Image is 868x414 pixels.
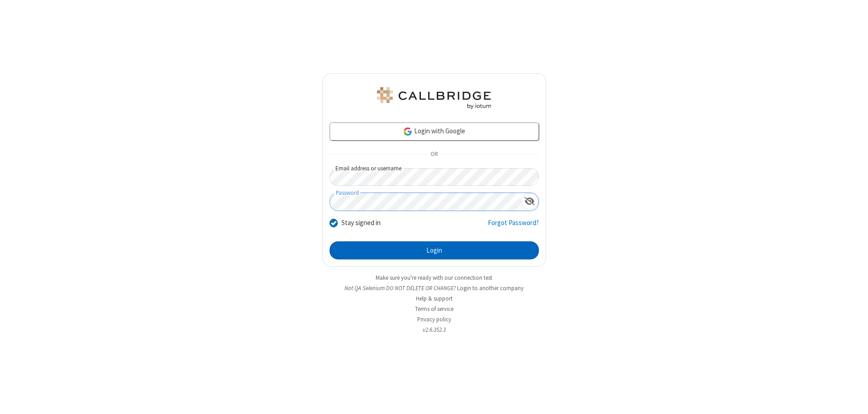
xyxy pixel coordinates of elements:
a: Login with Google [330,122,539,141]
li: Not QA Selenium DO NOT DELETE OR CHANGE? [322,284,546,292]
li: v2.6.352.3 [322,325,546,334]
a: Terms of service [415,305,453,313]
div: Show password [521,193,538,210]
a: Help & support [416,295,453,302]
input: Password [330,193,521,211]
a: Forgot Password? [488,218,539,235]
a: Privacy policy [417,315,451,323]
button: Login [330,241,539,259]
input: Email address or username [330,168,539,186]
img: google-icon.png [403,127,413,136]
iframe: Chat [845,390,861,408]
span: OR [427,148,441,161]
label: Stay signed in [341,218,381,228]
a: Make sure you're ready with our connection test [376,274,492,282]
button: Login to another company [457,284,524,292]
img: QA Selenium DO NOT DELETE OR CHANGE [375,87,493,109]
